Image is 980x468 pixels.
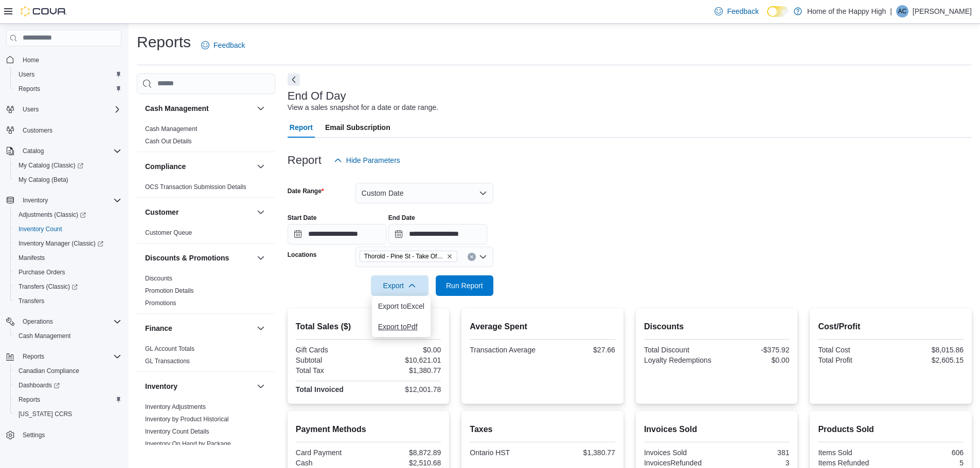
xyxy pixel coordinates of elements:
span: Inventory [23,196,48,204]
button: Inventory Count [10,222,126,236]
a: OCS Transaction Submission Details [145,183,246,191]
button: Discounts & Promotions [145,253,253,263]
p: Home of the Happy High [807,5,886,17]
span: Export to Pdf [378,323,424,331]
input: Dark Mode [767,6,789,17]
button: Remove Thorold - Pine St - Take Off Cannabis from selection in this group [447,253,453,259]
input: Press the down key to open a popover containing a calendar. [288,224,386,245]
h2: Invoices Sold [644,423,790,436]
div: Cash Management [137,123,275,152]
nav: Complex example [6,48,121,465]
p: | [890,5,892,17]
h1: Reports [137,32,191,52]
span: Washington CCRS [14,408,121,420]
a: Inventory Manager (Classic) [14,237,108,250]
span: Cash Management [14,330,121,342]
label: Date Range [288,187,324,195]
a: GL Transactions [145,358,190,365]
button: Operations [2,314,126,329]
h3: Report [288,154,322,166]
span: Transfers [14,295,121,307]
div: $27.66 [545,346,615,354]
button: Discounts & Promotions [255,252,267,264]
h2: Total Sales ($) [296,321,441,333]
span: Canadian Compliance [19,367,79,375]
p: [PERSON_NAME] [913,5,972,17]
a: Adjustments (Classic) [14,209,90,221]
span: Inventory On Hand by Package [145,440,231,448]
button: Inventory [145,381,253,391]
button: Cash Management [145,103,253,114]
button: Open list of options [479,253,487,261]
div: $2,605.15 [893,356,964,364]
button: Export toExcel [372,296,431,316]
div: $1,380.77 [370,366,441,375]
span: Manifests [19,254,45,262]
button: Export [371,275,429,296]
button: Purchase Orders [10,265,126,279]
span: Transfers (Classic) [19,283,78,291]
div: 3 [719,459,789,467]
button: Transfers [10,294,126,308]
div: $2,510.68 [370,459,441,467]
a: Inventory Manager (Classic) [10,236,126,251]
a: Promotion Details [145,287,194,294]
button: Reports [10,392,126,407]
div: 5 [893,459,964,467]
span: Thorold - Pine St - Take Off Cannabis [360,251,457,262]
span: Catalog [19,145,121,157]
div: Card Payment [296,448,366,457]
a: Feedback [710,1,762,22]
span: Inventory Count [19,225,62,233]
span: Cash Management [19,332,70,340]
h2: Taxes [470,423,615,436]
span: Inventory Adjustments [145,403,206,411]
button: Export toPdf [372,316,431,337]
div: Items Sold [818,448,888,457]
a: Dashboards [14,379,64,391]
h2: Payment Methods [296,423,441,436]
div: 381 [719,448,789,457]
button: Finance [145,323,253,333]
div: $10,621.01 [370,356,441,364]
div: Subtotal [296,356,366,364]
div: View a sales snapshot for a date or date range. [288,102,438,113]
button: Catalog [19,145,48,157]
button: Users [2,102,126,117]
div: $1,380.77 [545,448,615,457]
button: Reports [10,82,126,96]
span: Inventory [19,194,121,207]
span: Export to Excel [378,302,424,310]
a: Reports [14,83,44,95]
div: Invoices Sold [644,448,715,457]
span: Feedback [727,6,758,16]
a: Manifests [14,252,49,264]
button: My Catalog (Beta) [10,173,126,187]
label: End Date [388,214,415,222]
a: Transfers (Classic) [14,280,82,293]
span: Manifests [14,252,121,264]
span: Canadian Compliance [14,365,121,377]
span: Email Subscription [325,117,390,138]
img: Cova [21,6,67,16]
a: Transfers [14,295,48,307]
a: Cash Out Details [145,138,192,145]
button: Inventory [2,193,126,208]
div: $12,001.78 [370,385,441,394]
button: Next [288,73,300,86]
button: Settings [2,427,126,442]
button: Operations [19,315,57,328]
button: Inventory [255,380,267,392]
a: Cash Management [14,330,75,342]
span: Customer Queue [145,229,192,237]
button: Customer [145,207,253,217]
a: Dashboards [10,378,126,392]
a: Home [19,54,43,66]
span: Users [19,103,121,116]
span: Settings [19,428,121,441]
a: Reports [14,394,44,406]
label: Locations [288,251,317,259]
span: Promotion Details [145,287,194,295]
span: Purchase Orders [14,266,121,278]
span: Reports [14,394,121,406]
